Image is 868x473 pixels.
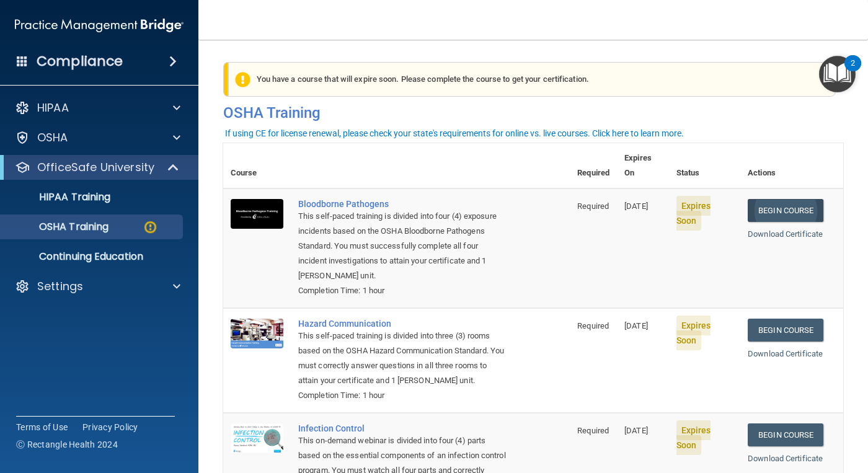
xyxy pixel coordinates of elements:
a: Download Certificate [748,229,823,239]
th: Status [669,143,741,188]
div: If using CE for license renewal, please check your state's requirements for online vs. live cours... [225,129,684,138]
a: Begin Course [748,319,823,342]
a: Begin Course [748,423,823,446]
img: warning-circle.0cc9ac19.png [143,219,158,235]
p: OfficeSafe University [37,160,154,175]
div: 2 [851,63,855,79]
span: [DATE] [624,321,648,330]
span: [DATE] [624,426,648,435]
a: Terms of Use [16,421,68,433]
div: This self-paced training is divided into four (4) exposure incidents based on the OSHA Bloodborne... [298,209,508,283]
th: Actions [740,143,843,188]
button: Open Resource Center, 2 new notifications [819,56,856,92]
a: Download Certificate [748,454,823,463]
div: Completion Time: 1 hour [298,283,508,298]
a: OfficeSafe University [15,160,180,175]
a: OSHA [15,130,180,145]
p: OSHA Training [8,221,108,233]
span: Required [577,321,609,330]
h4: OSHA Training [223,104,843,122]
iframe: Drift Widget Chat Controller [653,385,853,435]
span: Ⓒ Rectangle Health 2024 [16,438,118,451]
button: If using CE for license renewal, please check your state's requirements for online vs. live cours... [223,127,686,139]
div: You have a course that will expire soon. Please complete the course to get your certification. [228,62,836,97]
p: HIPAA [37,100,69,115]
p: OSHA [37,130,68,145]
p: Continuing Education [8,250,177,263]
div: Completion Time: 1 hour [298,388,508,403]
span: Required [577,201,609,211]
a: Privacy Policy [82,421,138,433]
span: Expires Soon [676,420,711,455]
span: [DATE] [624,201,648,211]
th: Course [223,143,291,188]
th: Expires On [617,143,669,188]
a: Infection Control [298,423,508,433]
h4: Compliance [37,53,123,70]
span: Expires Soon [676,316,711,350]
span: Expires Soon [676,196,711,231]
th: Required [570,143,617,188]
img: exclamation-circle-solid-warning.7ed2984d.png [235,72,250,87]
img: PMB logo [15,13,184,38]
p: Settings [37,279,83,294]
div: This self-paced training is divided into three (3) rooms based on the OSHA Hazard Communication S... [298,329,508,388]
a: Begin Course [748,199,823,222]
p: HIPAA Training [8,191,110,203]
a: Settings [15,279,180,294]
a: Download Certificate [748,349,823,358]
a: Bloodborne Pathogens [298,199,508,209]
a: HIPAA [15,100,180,115]
a: Hazard Communication [298,319,508,329]
span: Required [577,426,609,435]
